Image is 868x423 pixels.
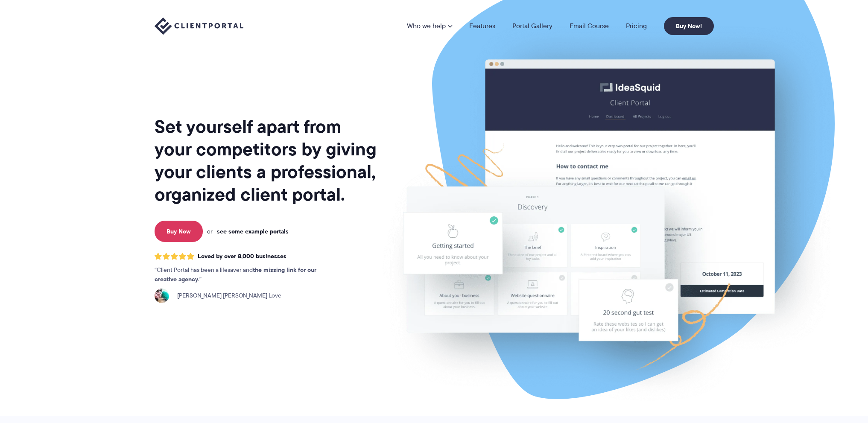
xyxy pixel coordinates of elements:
a: Portal Gallery [512,23,552,29]
span: Loved by over 8,000 businesses [198,253,286,260]
a: see some example portals [217,228,289,235]
a: Who we help [407,23,452,29]
span: or [207,228,213,235]
a: Features [469,23,495,29]
a: Buy Now [155,221,203,242]
a: Pricing [626,23,647,29]
a: Email Course [570,23,609,29]
strong: the missing link for our creative agency [155,265,316,284]
span: [PERSON_NAME] [PERSON_NAME] Love [172,291,281,300]
p: Client Portal has been a lifesaver and . [155,265,334,284]
h1: Set yourself apart from your competitors by giving your clients a professional, organized client ... [155,115,378,206]
a: Buy Now! [664,17,714,35]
